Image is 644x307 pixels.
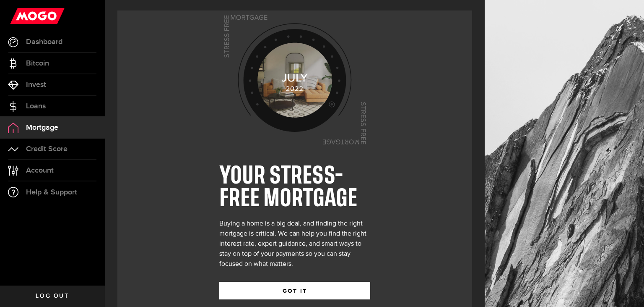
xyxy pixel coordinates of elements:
[219,219,370,269] div: Buying a home is a big deal, and finding the right mortgage is critical. We can help you find the...
[219,282,370,299] button: GOT IT
[26,145,68,153] span: Credit Score
[26,189,77,196] span: Help & Support
[26,124,58,131] span: Mortgage
[26,167,54,174] span: Account
[219,165,370,210] h1: YOUR STRESS-FREE MORTGAGE
[26,60,49,67] span: Bitcoin
[26,38,62,46] span: Dashboard
[26,81,46,89] span: Invest
[36,293,69,299] span: Log out
[26,102,46,110] span: Loans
